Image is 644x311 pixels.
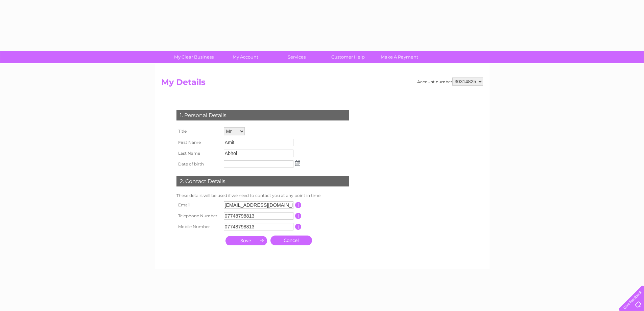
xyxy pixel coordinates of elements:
[175,210,222,221] th: Telephone Number
[175,192,351,200] td: These details will be used if we need to contact you at any point in time.
[166,51,222,63] a: My Clear Business
[175,221,222,232] th: Mobile Number
[295,224,302,230] input: Information
[225,236,267,245] input: Submit
[161,77,483,90] h2: My Details
[176,110,349,120] div: 1. Personal Details
[269,51,325,63] a: Services
[295,213,302,219] input: Information
[175,159,222,170] th: Date of birth
[320,51,376,63] a: Customer Help
[270,236,312,245] a: Cancel
[175,126,222,137] th: Title
[417,77,483,86] div: Account number
[176,176,349,186] div: 2. Contact Details
[217,51,273,63] a: My Account
[175,137,222,148] th: First Name
[295,160,300,166] img: ...
[175,200,222,210] th: Email
[295,202,302,208] input: Information
[372,51,427,63] a: Make A Payment
[175,148,222,159] th: Last Name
